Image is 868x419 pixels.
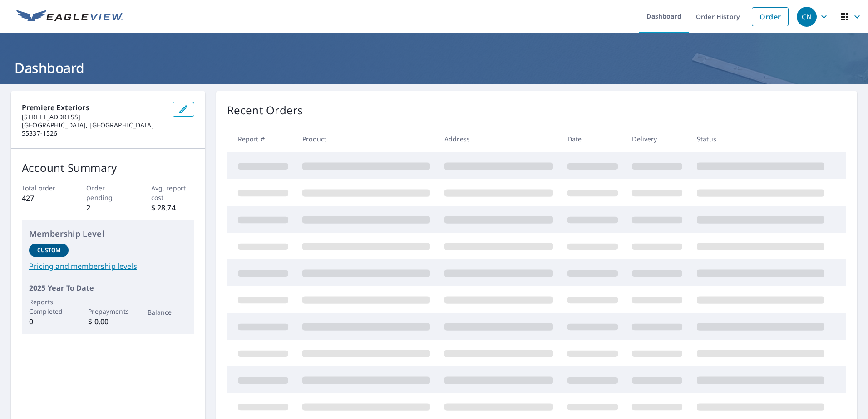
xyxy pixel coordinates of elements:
p: Balance [148,307,187,317]
p: Recent Orders [227,102,303,118]
p: Total order [22,183,65,193]
h1: Dashboard [11,58,857,77]
p: [GEOGRAPHIC_DATA], [GEOGRAPHIC_DATA] 55337-1526 [22,121,165,137]
a: Pricing and membership levels [29,261,187,272]
p: Membership Level [29,228,187,240]
img: EV Logo [16,10,123,24]
p: $ 0.00 [88,316,128,327]
p: Avg. report cost [151,183,194,202]
th: Report # [227,126,296,152]
p: 0 [29,316,69,327]
p: [STREET_ADDRESS] [22,113,165,121]
p: $ 28.74 [151,202,194,213]
p: Prepayments [88,307,128,316]
p: 427 [22,193,65,204]
th: Date [560,126,625,152]
p: Custom [37,246,61,254]
p: Reports Completed [29,297,69,316]
p: Premiere Exteriors [22,102,165,113]
p: Account Summary [22,160,194,176]
th: Product [295,126,437,152]
div: CN [797,7,817,27]
th: Delivery [625,126,690,152]
th: Address [437,126,560,152]
th: Status [690,126,832,152]
p: 2 [86,202,129,213]
p: 2025 Year To Date [29,283,187,293]
a: Order [752,7,789,26]
p: Order pending [86,183,129,202]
